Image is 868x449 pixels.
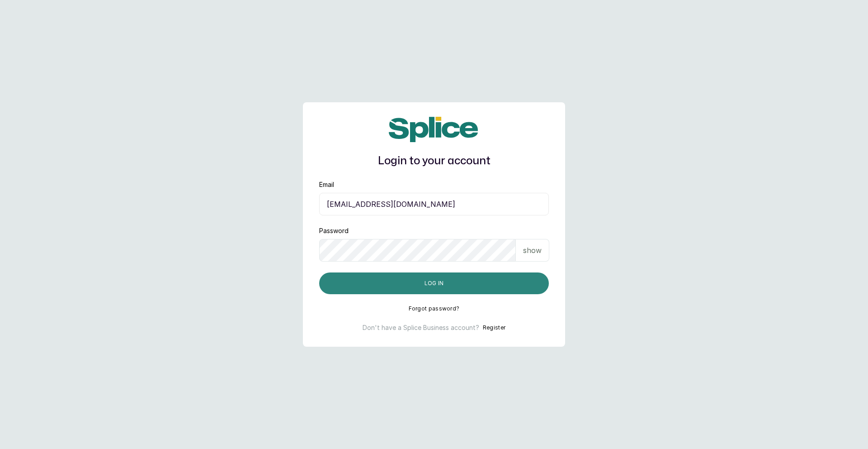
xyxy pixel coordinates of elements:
[319,180,334,189] label: Email
[483,323,505,332] button: Register
[409,305,460,312] button: Forgot password?
[319,193,549,215] input: email@acme.com
[319,226,349,235] label: Password
[523,245,542,256] p: show
[319,153,549,169] h1: Login to your account
[319,272,549,294] button: Log in
[363,323,479,332] p: Don't have a Splice Business account?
